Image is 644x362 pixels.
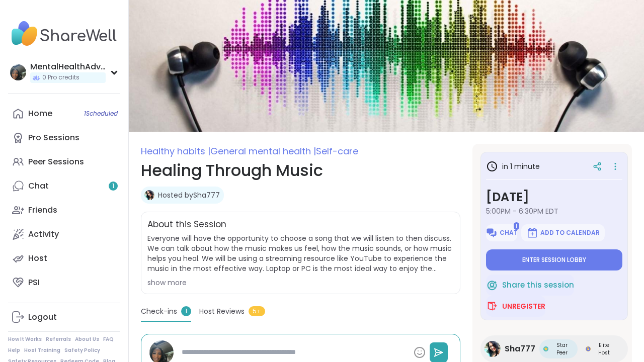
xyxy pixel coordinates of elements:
div: Home [28,108,52,119]
h3: in 1 minute [486,160,540,172]
div: Chat [28,180,49,192]
a: How It Works [8,336,42,343]
h3: [DATE] [486,188,622,206]
div: Peer Sessions [28,156,84,167]
div: Host [28,253,47,264]
a: Friends [8,198,120,222]
a: Host Training [24,347,60,354]
a: Referrals [46,336,71,343]
div: Logout [28,312,57,323]
span: Host Reviews [199,306,245,317]
a: Help [8,347,20,354]
span: 5:00PM - 6:30PM EDT [486,206,622,216]
span: Self-care [316,145,358,157]
span: 1 [112,182,114,191]
button: Share this session [486,275,574,296]
span: 1 Scheduled [84,110,118,118]
img: ShareWell Logomark [486,227,498,239]
span: Healthy habits | [141,145,210,157]
span: Chat [500,229,518,237]
a: Pro Sessions [8,126,120,150]
span: 0 Pro credits [42,73,79,82]
a: About Us [75,336,99,343]
img: MentalHealthAdvocate [10,64,26,80]
a: Activity [8,222,120,246]
div: PSI [28,277,40,288]
a: Chat1 [8,174,120,198]
img: ShareWell Logomark [486,300,498,312]
img: Sha777 [485,341,501,357]
a: Host [8,246,120,270]
img: ShareWell Logomark [526,227,538,239]
span: Sha777 [505,343,535,355]
a: Peer Sessions [8,150,120,174]
span: Elite Host [593,341,616,356]
img: Sha777 [144,190,154,200]
button: Unregister [486,296,545,317]
a: Home1Scheduled [8,102,120,126]
div: Friends [28,205,57,216]
h2: About this Session [147,218,226,231]
div: Pro Sessions [28,132,79,143]
span: 5+ [249,306,265,316]
h1: Healing Through Music [141,158,460,183]
img: Elite Host [586,346,591,351]
a: FAQ [103,336,114,343]
span: Everyone will have the opportunity to choose a song that we will listen to then discuss. We can t... [147,233,454,274]
div: Activity [28,229,59,240]
img: ShareWell Nav Logo [8,16,120,51]
span: Add to Calendar [540,229,600,237]
button: Chat [486,224,517,241]
span: Star Peer [550,341,574,356]
span: Share this session [502,280,574,291]
img: ShareWell Logomark [486,279,498,291]
span: Unregister [502,301,545,311]
div: MentalHealthAdvocate [30,61,106,72]
a: Safety Policy [64,347,100,354]
a: Hosted bySha777 [158,190,220,200]
button: Add to Calendar [521,224,605,241]
span: Enter session lobby [522,256,586,264]
span: 1 [514,222,519,230]
img: Star Peer [543,346,548,351]
span: Check-ins [141,306,177,317]
span: 1 [181,306,191,316]
div: show more [147,278,454,288]
a: PSI [8,270,120,295]
button: Enter session lobby [486,249,622,270]
a: Logout [8,305,120,329]
span: General mental health | [210,145,316,157]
